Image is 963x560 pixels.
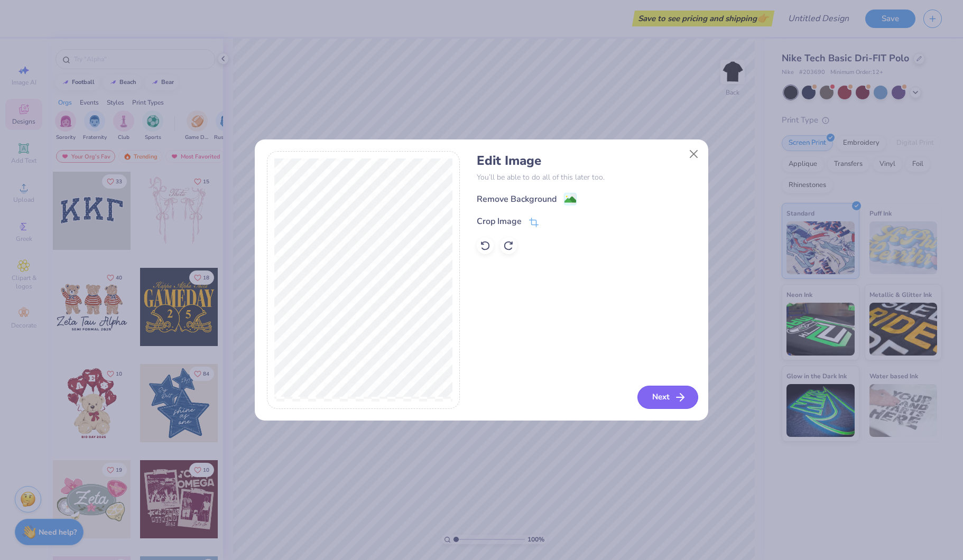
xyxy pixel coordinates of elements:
[477,153,696,169] h4: Edit Image
[477,193,557,206] div: Remove Background
[684,144,704,164] button: Close
[637,386,698,409] button: Next
[477,172,696,183] p: You’ll be able to do all of this later too.
[477,215,522,228] div: Crop Image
